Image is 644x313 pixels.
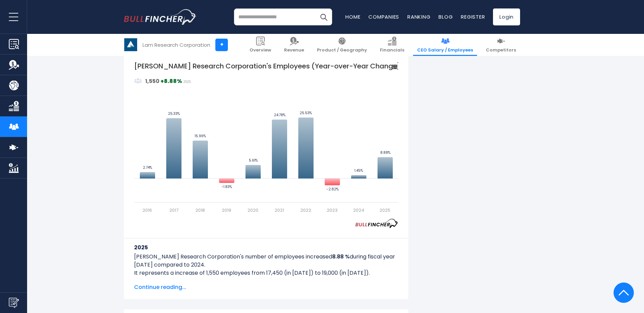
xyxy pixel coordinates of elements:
p: [PERSON_NAME] Research Corporation's number of employees increased during fiscal year [DATE] comp... [134,253,398,277]
tspan: 5.61% [249,158,258,163]
tspan: 2.74% [143,165,152,170]
img: graph_employee_icon.svg [134,77,142,85]
strong: + [160,77,182,85]
a: Companies [368,13,399,20]
tspan: -1.83% [221,184,232,189]
strong: 8.88% [164,77,182,85]
text: 2022 [300,207,311,213]
a: CEO Salary / Employees [413,34,477,56]
tspan: 8.88% [380,150,390,155]
text: 2023 [327,207,338,213]
a: Revenue [280,34,308,56]
text: 2020 [248,207,258,213]
img: LRCX logo [124,38,137,51]
tspan: -2.82% [326,187,339,192]
span: Financials [380,47,404,53]
span: 2025 [184,80,191,84]
span: Continue reading... [134,283,398,291]
span: Product / Geography [317,47,367,53]
a: Register [461,13,485,20]
text: 2016 [143,207,152,213]
b: 8.88 % [332,253,350,260]
span: Competitors [486,47,516,53]
tspan: [PERSON_NAME] Research Corporation's Employees (Year-over-Year Change) [134,61,401,71]
div: Lam Research Corporation [143,41,210,49]
text: 2019 [222,207,231,213]
img: bullfincher logo [124,9,197,25]
text: 2024 [353,207,364,213]
a: Overview [245,34,275,56]
a: Login [493,8,520,25]
span: Revenue [284,47,304,53]
a: Product / Geography [313,34,371,56]
text: 2025 [380,207,390,213]
tspan: 25.33% [168,111,180,116]
a: Competitors [482,34,520,56]
strong: 1,550 [145,77,159,85]
tspan: 24.78% [274,112,285,118]
button: Search [315,8,332,25]
text: 2018 [195,207,205,213]
h3: 2025 [134,243,398,252]
text: 2021 [275,207,284,213]
a: Ranking [407,13,430,20]
a: Financials [376,34,408,56]
a: Home [345,13,360,20]
span: Overview [250,47,271,53]
tspan: 1.45% [355,168,363,173]
a: Blog [438,13,453,20]
span: CEO Salary / Employees [417,47,473,53]
svg: Lam Research Corporation's Employees (Year-over-Year Change) [134,61,398,214]
tspan: 15.96% [195,133,206,139]
text: 2017 [169,207,178,213]
a: Go to homepage [124,9,197,25]
a: + [215,39,228,51]
tspan: 25.53% [300,110,312,116]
